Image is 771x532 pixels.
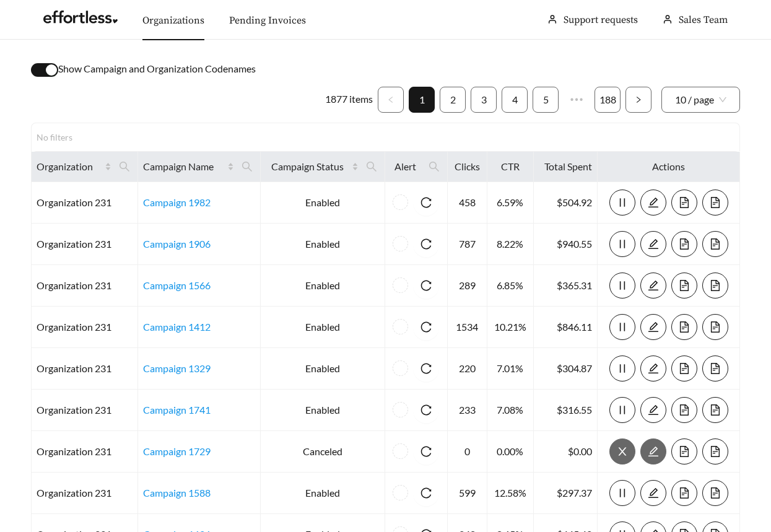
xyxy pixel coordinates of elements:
span: pause [610,321,635,333]
div: Show Campaign and Organization Codenames [31,61,740,77]
a: Pending Invoices [229,14,306,27]
span: file-text [703,487,728,499]
button: edit [640,314,666,340]
button: edit [640,480,666,506]
span: file-text [672,197,697,208]
button: reload [413,355,439,382]
td: Enabled [261,473,385,514]
th: Actions [598,152,740,182]
button: pause [609,480,635,506]
span: file-text [672,446,697,457]
button: edit [640,190,666,216]
a: file-text [671,279,697,291]
td: $316.55 [534,390,598,431]
td: $0.00 [534,431,598,473]
td: Organization 231 [32,307,138,348]
td: 12.58% [487,473,534,514]
a: edit [640,321,666,333]
td: Organization 231 [32,473,138,514]
span: file-text [703,363,728,374]
span: edit [641,280,666,291]
span: file-text [703,238,728,250]
button: edit [640,397,666,423]
span: pause [610,404,635,416]
a: file-text [702,321,728,333]
td: 233 [448,390,487,431]
span: file-text [703,280,728,291]
span: edit [641,487,666,499]
span: edit [641,404,666,416]
a: edit [640,196,666,208]
button: reload [413,231,439,257]
a: file-text [671,321,697,333]
button: file-text [702,438,728,464]
a: file-text [702,487,728,499]
span: pause [610,238,635,250]
td: 6.85% [487,265,534,307]
li: Next 5 Pages [564,87,590,113]
button: file-text [702,314,728,340]
span: file-text [703,446,728,457]
td: 7.01% [487,348,534,390]
td: $846.11 [534,307,598,348]
td: Organization 231 [32,390,138,431]
a: Campaign 1329 [143,362,211,374]
td: $297.37 [534,473,598,514]
td: 8.22% [487,224,534,265]
a: edit [640,445,666,457]
a: file-text [671,238,697,250]
span: edit [641,321,666,333]
td: Enabled [261,224,385,265]
a: Campaign 1906 [143,238,211,250]
li: 1877 items [325,87,373,113]
a: Campaign 1729 [143,445,211,457]
button: file-text [702,480,728,506]
a: 4 [502,87,527,112]
button: file-text [671,231,697,257]
td: Organization 231 [32,431,138,473]
a: 3 [471,87,496,112]
th: Total Spent [534,152,598,182]
a: file-text [702,362,728,374]
td: Enabled [261,390,385,431]
button: edit [640,355,666,382]
span: pause [610,487,635,499]
span: file-text [703,197,728,208]
span: file-text [672,280,697,291]
td: 1534 [448,307,487,348]
button: file-text [671,273,697,299]
span: file-text [703,321,728,333]
button: reload [413,438,439,464]
button: pause [609,273,635,299]
button: edit [640,231,666,257]
td: 6.59% [487,182,534,224]
span: Campaign Name [143,159,225,174]
span: reload [413,446,439,457]
li: 1 [409,87,435,113]
span: pause [610,280,635,291]
button: pause [609,397,635,423]
li: 4 [502,87,528,113]
button: reload [413,190,439,216]
a: 5 [533,87,558,112]
a: 2 [440,87,465,112]
button: left [378,87,404,113]
a: file-text [671,362,697,374]
span: reload [413,404,439,416]
span: edit [641,238,666,250]
td: 787 [448,224,487,265]
span: search [119,161,130,172]
button: file-text [671,397,697,423]
span: search [361,157,382,177]
span: file-text [703,404,728,416]
td: 599 [448,473,487,514]
span: file-text [672,321,697,333]
button: edit [640,273,666,299]
span: reload [413,321,439,333]
td: 0.00% [487,431,534,473]
a: 1 [409,87,434,112]
li: 188 [595,87,621,113]
button: file-text [702,355,728,382]
button: reload [413,314,439,340]
a: file-text [671,196,697,208]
